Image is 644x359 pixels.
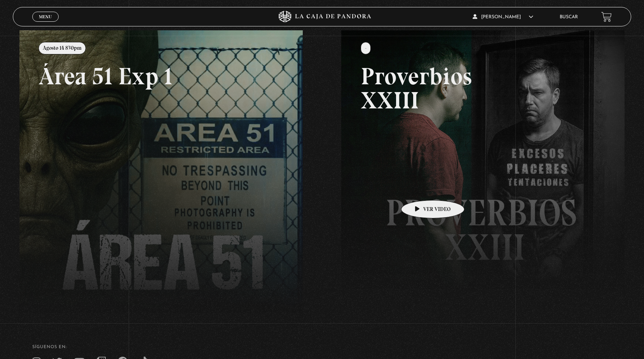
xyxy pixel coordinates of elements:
h4: SÍguenos en: [32,345,612,349]
a: View your shopping cart [601,12,612,22]
span: [PERSON_NAME] [473,15,533,19]
a: Buscar [560,15,578,19]
span: Cerrar [37,21,55,26]
span: Menu [39,14,52,19]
